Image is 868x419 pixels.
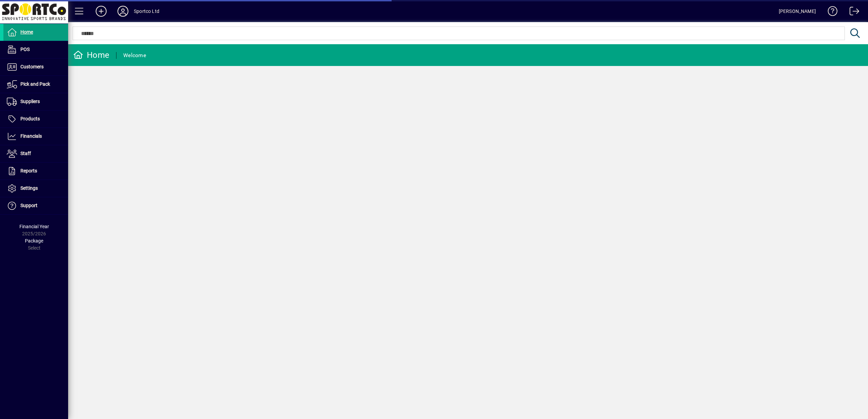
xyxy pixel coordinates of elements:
[20,64,44,69] span: Customers
[3,93,68,110] a: Suppliers
[20,168,37,173] span: Reports
[3,197,68,214] a: Support
[20,133,42,139] span: Financials
[20,203,37,208] span: Support
[20,81,50,87] span: Pick and Pack
[3,111,68,128] a: Products
[3,128,68,145] a: Financials
[3,58,68,76] a: Customers
[20,185,38,191] span: Settings
[20,151,31,156] span: Staff
[3,41,68,58] a: POS
[112,5,134,17] button: Profile
[20,99,40,104] span: Suppliers
[123,50,146,61] div: Welcome
[19,224,49,229] span: Financial Year
[823,1,838,23] a: Knowledge Base
[779,6,816,17] div: [PERSON_NAME]
[20,47,30,52] span: POS
[25,238,43,244] span: Package
[73,50,109,61] div: Home
[20,29,33,35] span: Home
[134,6,159,17] div: Sportco Ltd
[3,163,68,180] a: Reports
[3,180,68,197] a: Settings
[20,116,40,121] span: Products
[3,76,68,93] a: Pick and Pack
[90,5,112,17] button: Add
[845,1,859,23] a: Logout
[3,145,68,162] a: Staff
